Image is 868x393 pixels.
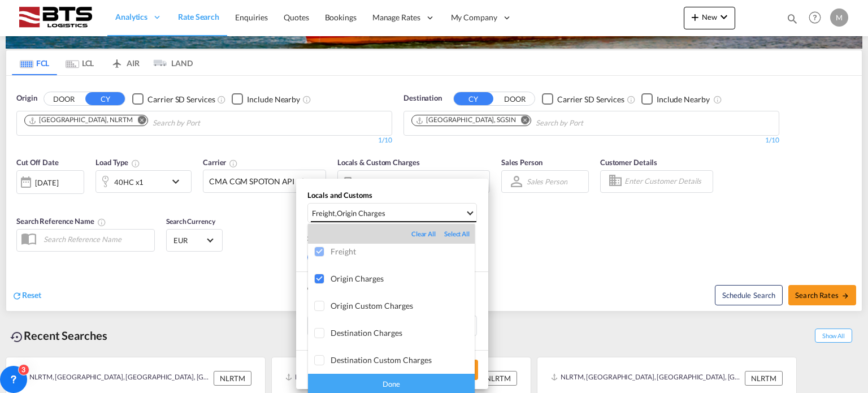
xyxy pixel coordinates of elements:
[411,230,444,239] div: Clear All
[444,230,470,239] div: Select All
[331,301,475,310] div: Origin Custom Charges
[331,355,475,365] div: Destination Custom Charges
[331,328,475,338] div: Destination Charges
[331,247,475,256] div: Freight
[331,274,475,283] div: Origin Charges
